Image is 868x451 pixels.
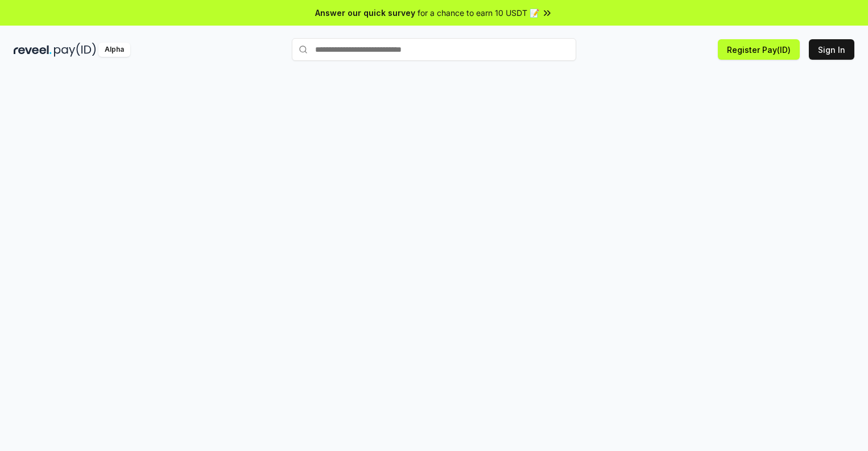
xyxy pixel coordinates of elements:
[14,43,52,57] img: reveel_dark
[718,39,800,60] button: Register Pay(ID)
[54,43,96,57] img: pay_id
[315,7,415,19] span: Answer our quick survey
[418,7,539,19] span: for a chance to earn 10 USDT 📝
[98,43,130,57] div: Alpha
[809,39,854,60] button: Sign In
